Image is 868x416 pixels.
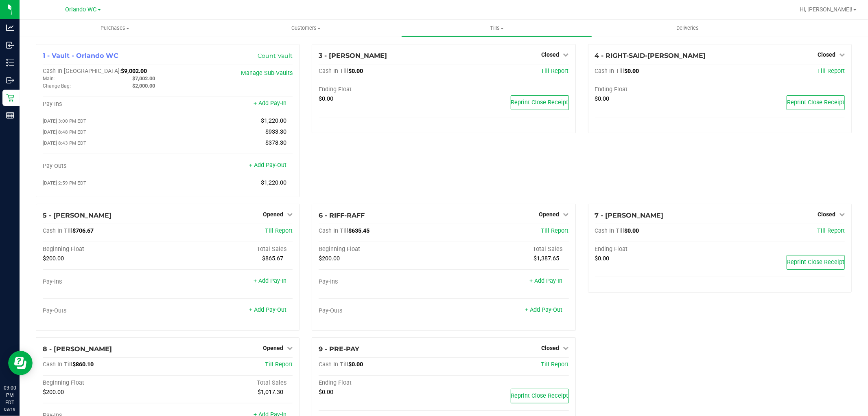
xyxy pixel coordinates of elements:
[43,227,72,234] span: Cash In Till
[665,24,710,32] span: Deliveries
[595,52,706,59] span: 4 - RIGHT-SAID-[PERSON_NAME]
[402,24,592,32] span: Tills
[43,379,168,387] div: Beginning Float
[43,255,64,262] span: $200.00
[625,227,639,234] span: $0.00
[319,95,333,102] span: $0.00
[542,51,560,58] span: Closed
[319,379,444,387] div: Ending Float
[261,117,286,124] span: $1,220.00
[595,255,610,262] span: $0.00
[265,128,286,135] span: $933.30
[72,227,94,234] span: $706.67
[6,76,14,84] inline-svg: Outbound
[818,51,835,58] span: Closed
[265,361,293,368] a: Till Report
[595,246,720,253] div: Ending Float
[530,277,563,284] a: + Add Pay-In
[539,211,560,218] span: Opened
[319,278,444,286] div: Pay-Ins
[319,345,359,353] span: 9 - PRE-PAY
[249,162,286,169] a: + Add Pay-Out
[319,246,444,253] div: Beginning Float
[319,361,348,368] span: Cash In Till
[787,95,845,110] button: Reprint Close Receipt
[444,246,568,253] div: Total Sales
[254,277,286,284] a: + Add Pay-In
[319,307,444,315] div: Pay-Outs
[43,76,55,81] span: Main:
[249,306,286,313] a: + Add Pay-Out
[6,24,14,32] inline-svg: Analytics
[787,99,844,106] span: Reprint Close Receipt
[20,24,210,32] span: Purchases
[121,68,147,75] span: $9,002.00
[319,389,333,396] span: $0.00
[43,278,168,286] div: Pay-Ins
[241,70,293,77] a: Manage Sub-Vaults
[787,255,845,270] button: Reprint Close Receipt
[265,139,286,146] span: $378.30
[168,246,293,253] div: Total Sales
[818,211,835,218] span: Closed
[592,20,783,37] a: Deliveries
[254,100,286,107] a: + Add Pay-In
[8,351,33,375] iframe: Resource center
[43,101,168,108] div: Pay-Ins
[541,68,569,75] a: Till Report
[263,211,283,218] span: Opened
[20,20,210,37] a: Purchases
[595,227,625,234] span: Cash In Till
[800,6,853,13] span: Hi, [PERSON_NAME]!
[6,41,14,49] inline-svg: Inbound
[319,68,348,75] span: Cash In Till
[72,361,94,368] span: $860.10
[132,83,155,89] span: $2,000.00
[625,68,639,75] span: $0.00
[261,179,286,186] span: $1,220.00
[262,255,283,262] span: $865.67
[43,68,121,75] span: Cash In [GEOGRAPHIC_DATA]:
[511,95,569,110] button: Reprint Close Receipt
[168,379,293,387] div: Total Sales
[43,83,71,89] span: Change Bag:
[348,361,363,368] span: $0.00
[787,259,844,266] span: Reprint Close Receipt
[319,86,444,93] div: Ending Float
[511,389,569,403] button: Reprint Close Receipt
[43,361,72,368] span: Cash In Till
[43,180,86,186] span: [DATE] 2:59 PM EDT
[525,306,563,313] a: + Add Pay-Out
[43,211,112,219] span: 5 - [PERSON_NAME]
[4,406,16,412] p: 08/19
[348,227,370,234] span: $635.45
[542,345,560,351] span: Closed
[43,140,86,146] span: [DATE] 8:43 PM EDT
[66,6,97,13] span: Orlando WC
[511,99,568,106] span: Reprint Close Receipt
[258,52,293,59] a: Count Vault
[348,68,363,75] span: $0.00
[817,68,845,75] a: Till Report
[595,86,720,93] div: Ending Float
[541,361,569,368] a: Till Report
[43,307,168,315] div: Pay-Outs
[43,129,86,135] span: [DATE] 8:48 PM EDT
[6,59,14,67] inline-svg: Inventory
[6,94,14,102] inline-svg: Retail
[595,211,664,219] span: 7 - [PERSON_NAME]
[319,52,387,59] span: 3 - [PERSON_NAME]
[541,227,569,234] a: Till Report
[265,227,293,234] a: Till Report
[4,384,16,406] p: 03:00 PM EDT
[263,345,283,351] span: Opened
[43,345,112,353] span: 8 - [PERSON_NAME]
[817,227,845,234] a: Till Report
[43,118,86,124] span: [DATE] 3:00 PM EDT
[43,163,168,170] div: Pay-Outs
[319,211,365,219] span: 6 - RIFF-RAFF
[511,392,568,399] span: Reprint Close Receipt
